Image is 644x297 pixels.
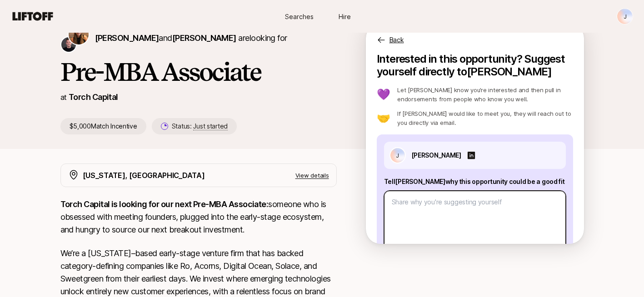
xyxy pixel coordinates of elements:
[377,53,573,78] p: Interested in this opportunity? Suggest yourself directly to [PERSON_NAME]
[69,25,89,45] img: Katie Reiner
[624,11,627,22] p: J
[60,91,67,103] p: at
[397,85,573,104] p: Let [PERSON_NAME] know you’re interested and then pull in endorsements from people who know you w...
[277,8,322,25] a: Searches
[172,33,236,43] span: [PERSON_NAME]
[411,150,461,161] p: [PERSON_NAME]
[60,198,337,236] p: someone who is obsessed with meeting founders, plugged into the early-stage ecosystem, and hungry...
[322,8,368,25] a: Hire
[83,169,205,181] p: [US_STATE], [GEOGRAPHIC_DATA]
[295,171,329,180] p: View details
[384,176,566,187] p: Tell [PERSON_NAME] why this opportunity could be a good fit
[95,33,159,43] span: [PERSON_NAME]
[377,89,390,100] p: 💜
[389,35,404,45] p: Back
[60,58,337,85] h1: Pre-MBA Associate
[285,12,314,21] span: Searches
[193,122,228,130] span: Just started
[396,150,399,161] p: J
[159,33,236,43] span: and
[377,113,390,124] p: 🤝
[339,12,351,21] span: Hire
[617,8,633,25] button: J
[172,121,228,132] p: Status:
[95,32,287,45] p: are looking for
[60,118,146,134] p: $5,000 Match Incentive
[69,92,118,102] a: Torch Capital
[60,199,269,209] strong: Torch Capital is looking for our next Pre-MBA Associate:
[61,37,76,52] img: Christopher Harper
[397,109,573,127] p: If [PERSON_NAME] would like to meet you, they will reach out to you directly via email.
